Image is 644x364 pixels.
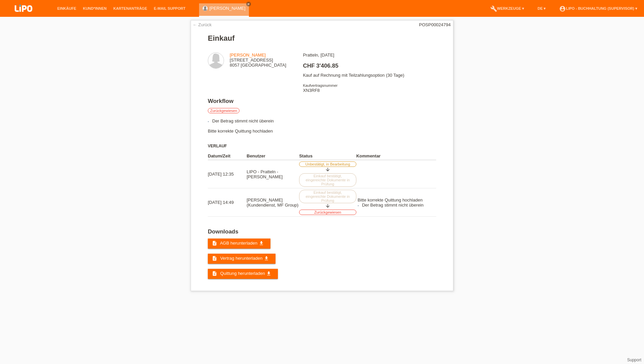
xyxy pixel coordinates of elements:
[627,358,641,362] a: Support
[299,190,356,203] label: Einkauf bestätigt, eingereichte Dokumente in Prüfung
[559,5,566,12] i: account_circle
[208,239,270,249] a: description AGB herunterladen get_app
[208,108,239,113] label: Zurückgewiesen
[303,83,337,87] span: Kaufvertragsnummer
[266,271,271,276] i: get_app
[299,152,356,160] th: Status
[208,160,247,188] td: [DATE] 12:35
[212,241,217,246] i: description
[208,269,278,279] a: description Quittung herunterladen get_app
[208,188,247,217] td: [DATE] 14:49
[299,210,356,215] label: Zurückgewiesen
[79,6,110,10] a: Kund*innen
[230,52,266,58] a: [PERSON_NAME]
[325,203,330,209] i: arrow_downward
[208,144,436,149] h3: Verlauf
[419,22,451,27] div: POSP00024794
[220,271,265,276] span: Quittung herunterladen
[7,14,40,19] a: LIPO pay
[264,256,269,261] i: get_app
[556,6,641,10] a: account_circleLIPO - Buchhaltung (Supervisor) ▾
[247,160,299,188] td: LIPO - Pratteln - [PERSON_NAME]
[54,6,79,10] a: Einkäufe
[210,6,246,11] a: [PERSON_NAME]
[490,5,497,12] i: build
[208,98,436,108] h2: Workflow
[259,241,264,246] i: get_app
[110,6,151,10] a: Kartenanträge
[220,241,257,246] span: AGB herunterladen
[247,188,299,217] td: [PERSON_NAME] (Kundendienst, MF Group)
[356,188,436,217] td: Bitte korrekte Quittung hochladen
[303,52,436,98] div: Pratteln, [DATE] Kauf auf Rechnung mit Teilzahlungsoption (30 Tage) XN3RF8
[208,34,436,42] h1: Einkauf
[356,152,436,160] th: Kommentar
[246,2,251,6] a: close
[208,152,247,160] th: Datum/Zeit
[212,271,217,276] i: description
[299,173,356,187] label: Einkauf bestätigt, eingereichte Dokumente in Prüfung
[247,152,299,160] th: Benutzer
[208,228,436,239] h2: Downloads
[151,6,189,10] a: E-Mail Support
[230,52,286,68] div: [STREET_ADDRESS] 8057 [GEOGRAPHIC_DATA]
[325,167,330,172] i: arrow_downward
[299,161,356,167] label: Unbestätigt, in Bearbeitung
[208,118,436,217] div: Bitte korrekte Quittung hochladen
[534,6,549,10] a: DE ▾
[247,2,250,6] i: close
[193,22,212,27] a: ← Zurück
[487,6,528,10] a: buildWerkzeuge ▾
[220,256,263,261] span: Vertrag herunterladen
[362,203,435,208] li: Der Betrag stimmt nicht überein
[208,254,276,264] a: description Vertrag herunterladen get_app
[212,256,217,261] i: description
[212,118,436,123] li: Der Betrag stimmt nicht überein
[303,63,436,73] h2: CHF 3'406.85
